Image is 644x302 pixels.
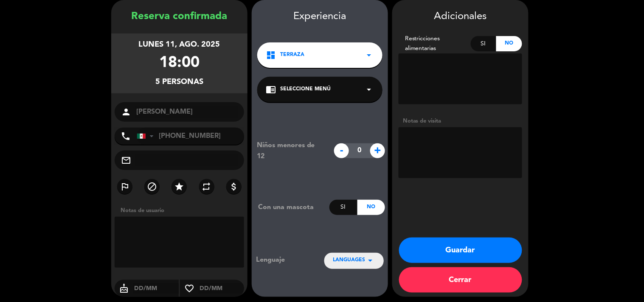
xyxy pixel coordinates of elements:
[155,76,203,88] div: 5 personas
[399,238,522,263] button: Guardar
[174,182,184,192] i: star
[365,255,375,266] i: arrow_drop_down
[111,8,247,25] div: Reserva confirmada
[180,283,199,294] i: favorite_border
[250,140,330,162] div: Niños menores de 12
[333,256,365,265] span: LANGUAGES
[280,51,304,59] span: Terraza
[357,200,385,215] div: No
[116,206,247,215] div: Notas de usuario
[496,36,522,51] div: No
[280,85,331,94] span: Seleccione Menú
[199,283,244,294] input: DD/MM
[252,202,329,213] div: Con una mascota
[399,267,522,293] button: Cerrar
[252,8,388,25] div: Experiencia
[115,283,133,294] i: cake
[266,50,276,60] i: dashboard
[202,182,212,192] i: repeat
[121,155,131,165] i: mail_outline
[399,8,522,25] div: Adicionales
[139,39,220,51] div: lunes 11, ago. 2025
[329,200,357,215] div: Si
[256,254,310,266] div: Lenguaje
[370,143,385,158] span: +
[399,117,522,126] div: Notas de visita
[229,182,239,192] i: attach_money
[334,143,349,158] span: -
[120,182,130,192] i: outlined_flag
[364,84,374,95] i: arrow_drop_down
[133,283,179,294] input: DD/MM
[399,34,471,53] div: Restricciones alimentarias
[159,51,200,76] div: 18:00
[137,128,157,144] div: Mexico (México): +52
[471,36,497,51] div: Si
[147,182,157,192] i: block
[121,107,131,117] i: person
[266,84,276,95] i: chrome_reader_mode
[121,131,131,141] i: phone
[364,50,374,60] i: arrow_drop_down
